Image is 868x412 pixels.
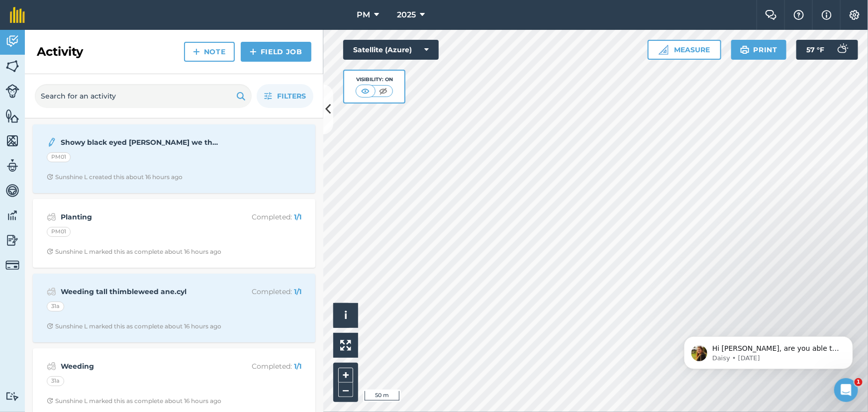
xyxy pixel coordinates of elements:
img: svg+xml;base64,PD94bWwgdmVyc2lvbj0iMS4wIiBlbmNvZGluZz0idXRmLTgiPz4KPCEtLSBHZW5lcmF0b3I6IEFkb2JlIE... [5,158,19,173]
div: 31a [47,376,64,386]
input: Search for an activity [35,84,252,108]
img: svg+xml;base64,PHN2ZyB4bWxucz0iaHR0cDovL3d3dy53My5vcmcvMjAwMC9zdmciIHdpZHRoPSI1NiIgaGVpZ2h0PSI2MC... [5,108,19,123]
img: svg+xml;base64,PD94bWwgdmVyc2lvbj0iMS4wIiBlbmNvZGluZz0idXRmLTgiPz4KPCEtLSBHZW5lcmF0b3I6IEFkb2JlIE... [5,258,19,272]
strong: Planting [61,211,218,222]
p: Completed : [222,361,301,372]
img: svg+xml;base64,PHN2ZyB4bWxucz0iaHR0cDovL3d3dy53My5vcmcvMjAwMC9zdmciIHdpZHRoPSIxNCIgaGVpZ2h0PSIyNC... [250,46,257,58]
a: Showy black eyed [PERSON_NAME] we thinkPM01Clock with arrow pointing clockwiseSunshine L created ... [39,130,309,187]
img: svg+xml;base64,PHN2ZyB4bWxucz0iaHR0cDovL3d3dy53My5vcmcvMjAwMC9zdmciIHdpZHRoPSIxOSIgaGVpZ2h0PSIyNC... [740,44,750,56]
iframe: Intercom notifications message [669,315,868,385]
p: Completed : [222,211,301,222]
span: 57 ° F [806,40,824,60]
button: i [333,303,358,328]
strong: 1 / 1 [294,212,301,221]
img: Clock with arrow pointing clockwise [47,398,53,404]
img: svg+xml;base64,PD94bWwgdmVyc2lvbj0iMS4wIiBlbmNvZGluZz0idXRmLTgiPz4KPCEtLSBHZW5lcmF0b3I6IEFkb2JlIE... [5,233,19,248]
img: svg+xml;base64,PD94bWwgdmVyc2lvbj0iMS4wIiBlbmNvZGluZz0idXRmLTgiPz4KPCEtLSBHZW5lcmF0b3I6IEFkb2JlIE... [5,183,19,198]
div: PM01 [47,152,71,162]
img: svg+xml;base64,PHN2ZyB4bWxucz0iaHR0cDovL3d3dy53My5vcmcvMjAwMC9zdmciIHdpZHRoPSIxOSIgaGVpZ2h0PSIyNC... [236,90,246,102]
div: Sunshine L marked this as complete about 16 hours ago [47,397,221,405]
div: Sunshine L marked this as complete about 16 hours ago [47,248,221,256]
strong: 1 / 1 [294,287,301,296]
span: 1 [855,378,863,386]
button: Filters [257,84,313,108]
div: PM01 [47,227,71,237]
img: fieldmargin Logo [10,7,25,23]
strong: 1 / 1 [294,362,301,371]
img: Clock with arrow pointing clockwise [47,174,53,180]
strong: Weeding tall thimbleweed ane.cyl [61,286,218,297]
strong: Showy black eyed [PERSON_NAME] we think [61,137,218,148]
button: Print [731,40,787,60]
img: svg+xml;base64,PHN2ZyB4bWxucz0iaHR0cDovL3d3dy53My5vcmcvMjAwMC9zdmciIHdpZHRoPSI1MCIgaGVpZ2h0PSI0MC... [377,86,389,96]
h2: Activity [37,44,83,60]
button: – [338,383,353,397]
button: 57 °F [796,40,858,60]
p: Completed : [222,286,301,297]
img: Clock with arrow pointing clockwise [47,248,53,255]
span: i [344,309,347,321]
img: svg+xml;base64,PHN2ZyB4bWxucz0iaHR0cDovL3d3dy53My5vcmcvMjAwMC9zdmciIHdpZHRoPSI1NiIgaGVpZ2h0PSI2MC... [5,59,19,74]
img: svg+xml;base64,PD94bWwgdmVyc2lvbj0iMS4wIiBlbmNvZGluZz0idXRmLTgiPz4KPCEtLSBHZW5lcmF0b3I6IEFkb2JlIE... [5,392,19,401]
div: 31a [47,302,64,311]
a: Note [184,42,235,62]
a: Field Job [241,42,311,62]
img: svg+xml;base64,PHN2ZyB4bWxucz0iaHR0cDovL3d3dy53My5vcmcvMjAwMC9zdmciIHdpZHRoPSIxNyIgaGVpZ2h0PSIxNy... [822,9,832,21]
img: svg+xml;base64,PHN2ZyB4bWxucz0iaHR0cDovL3d3dy53My5vcmcvMjAwMC9zdmciIHdpZHRoPSIxNCIgaGVpZ2h0PSIyNC... [193,46,200,58]
a: WeedingCompleted: 1/131aClock with arrow pointing clockwiseSunshine L marked this as complete abo... [39,354,309,411]
button: Measure [648,40,721,60]
img: svg+xml;base64,PD94bWwgdmVyc2lvbj0iMS4wIiBlbmNvZGluZz0idXRmLTgiPz4KPCEtLSBHZW5lcmF0b3I6IEFkb2JlIE... [47,286,56,298]
img: svg+xml;base64,PD94bWwgdmVyc2lvbj0iMS4wIiBlbmNvZGluZz0idXRmLTgiPz4KPCEtLSBHZW5lcmF0b3I6IEFkb2JlIE... [47,136,57,148]
span: PM [357,9,370,21]
img: svg+xml;base64,PD94bWwgdmVyc2lvbj0iMS4wIiBlbmNvZGluZz0idXRmLTgiPz4KPCEtLSBHZW5lcmF0b3I6IEFkb2JlIE... [832,40,852,60]
img: svg+xml;base64,PD94bWwgdmVyc2lvbj0iMS4wIiBlbmNvZGluZz0idXRmLTgiPz4KPCEtLSBHZW5lcmF0b3I6IEFkb2JlIE... [47,360,56,372]
a: PlantingCompleted: 1/1PM01Clock with arrow pointing clockwiseSunshine L marked this as complete a... [39,205,309,262]
button: Satellite (Azure) [343,40,439,60]
div: Sunshine L created this about 16 hours ago [47,173,183,181]
img: svg+xml;base64,PHN2ZyB4bWxucz0iaHR0cDovL3d3dy53My5vcmcvMjAwMC9zdmciIHdpZHRoPSI1MCIgaGVpZ2h0PSI0MC... [359,86,372,96]
img: Ruler icon [659,45,669,55]
button: + [338,368,353,383]
img: svg+xml;base64,PD94bWwgdmVyc2lvbj0iMS4wIiBlbmNvZGluZz0idXRmLTgiPz4KPCEtLSBHZW5lcmF0b3I6IEFkb2JlIE... [47,211,56,223]
img: svg+xml;base64,PHN2ZyB4bWxucz0iaHR0cDovL3d3dy53My5vcmcvMjAwMC9zdmciIHdpZHRoPSI1NiIgaGVpZ2h0PSI2MC... [5,133,19,148]
img: Four arrows, one pointing top left, one top right, one bottom right and the last bottom left [340,340,351,351]
img: svg+xml;base64,PD94bWwgdmVyc2lvbj0iMS4wIiBlbmNvZGluZz0idXRmLTgiPz4KPCEtLSBHZW5lcmF0b3I6IEFkb2JlIE... [5,34,19,49]
img: A cog icon [849,10,861,20]
div: Visibility: On [356,76,393,84]
strong: Weeding [61,361,218,372]
span: 2025 [397,9,416,21]
img: Clock with arrow pointing clockwise [47,323,53,329]
img: svg+xml;base64,PD94bWwgdmVyc2lvbj0iMS4wIiBlbmNvZGluZz0idXRmLTgiPz4KPCEtLSBHZW5lcmF0b3I6IEFkb2JlIE... [5,208,19,223]
div: Sunshine L marked this as complete about 16 hours ago [47,322,221,330]
span: Filters [277,91,306,102]
iframe: Intercom live chat [834,378,858,402]
img: svg+xml;base64,PD94bWwgdmVyc2lvbj0iMS4wIiBlbmNvZGluZz0idXRmLTgiPz4KPCEtLSBHZW5lcmF0b3I6IEFkb2JlIE... [5,84,19,98]
a: Weeding tall thimbleweed ane.cylCompleted: 1/131aClock with arrow pointing clockwiseSunshine L ma... [39,280,309,336]
img: A question mark icon [793,10,805,20]
img: Two speech bubbles overlapping with the left bubble in the forefront [765,10,777,20]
